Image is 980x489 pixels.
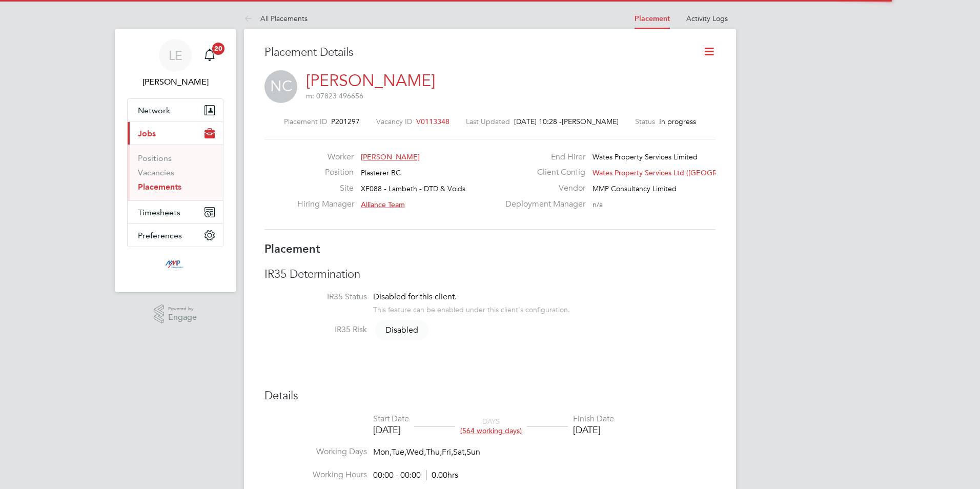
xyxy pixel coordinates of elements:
[499,167,585,178] label: Client Config
[453,447,466,457] span: Sat,
[573,424,614,436] div: [DATE]
[138,153,172,163] a: Positions
[264,70,297,103] span: NC
[161,257,190,274] img: mmpconsultancy-logo-retina.png
[593,184,677,193] span: MMP Consultancy Limited
[361,184,465,193] span: XF088 - Lambeth - DTD & Voids
[373,447,392,457] span: Mon,
[128,224,223,247] button: Preferences
[659,117,696,126] span: In progress
[138,106,170,115] span: Network
[442,447,453,457] span: Fri,
[460,426,522,435] span: (564 working days)
[373,470,458,481] div: 00:00 - 00:00
[416,117,450,126] span: V0113348
[573,414,614,424] div: Finish Date
[128,99,223,121] button: Network
[168,313,197,322] span: Engage
[361,200,405,209] span: Alliance Team
[392,447,406,457] span: Tue,
[331,117,360,126] span: P201297
[128,145,223,200] div: Jobs
[297,152,354,162] label: Worker
[264,242,320,256] b: Placement
[373,424,409,436] div: [DATE]
[499,199,585,210] label: Deployment Manager
[361,152,420,161] span: [PERSON_NAME]
[127,76,223,88] span: Libby Evans
[593,200,603,209] span: n/a
[138,168,174,177] a: Vacancies
[406,447,426,457] span: Wed,
[635,117,655,126] label: Status
[115,29,236,292] nav: Main navigation
[138,231,182,240] span: Preferences
[127,39,223,88] a: LE[PERSON_NAME]
[297,167,354,178] label: Position
[168,304,197,313] span: Powered by
[376,117,412,126] label: Vacancy ID
[466,117,510,126] label: Last Updated
[375,320,428,340] span: Disabled
[138,182,181,192] a: Placements
[373,292,457,302] span: Disabled for this client.
[212,43,224,55] span: 20
[297,199,354,210] label: Hiring Manager
[562,117,619,126] span: [PERSON_NAME]
[426,447,442,457] span: Thu,
[514,117,562,126] span: [DATE] 10:28 -
[127,257,223,274] a: Go to home page
[686,14,728,23] a: Activity Logs
[264,292,367,302] label: IR35 Status
[297,183,354,194] label: Site
[264,267,716,282] h3: IR35 Determination
[169,49,182,62] span: LE
[128,122,223,145] button: Jobs
[244,14,308,23] a: All Placements
[264,389,716,403] h3: Details
[426,470,458,480] span: 0.00hrs
[455,417,527,435] div: DAYS
[593,152,698,161] span: Wates Property Services Limited
[635,14,670,23] a: Placement
[138,129,156,138] span: Jobs
[138,208,180,217] span: Timesheets
[154,304,197,324] a: Powered byEngage
[306,91,363,100] span: m: 07823 496656
[199,39,220,72] a: 20
[264,470,367,480] label: Working Hours
[284,117,327,126] label: Placement ID
[499,183,585,194] label: Vendor
[373,302,570,314] div: This feature can be enabled under this client's configuration.
[128,201,223,223] button: Timesheets
[373,414,409,424] div: Start Date
[361,168,401,177] span: Plasterer BC
[264,324,367,335] label: IR35 Risk
[264,446,367,457] label: Working Days
[466,447,480,457] span: Sun
[306,71,435,91] a: [PERSON_NAME]
[593,168,769,177] span: Wates Property Services Ltd ([GEOGRAPHIC_DATA]…
[264,45,687,60] h3: Placement Details
[499,152,585,162] label: End Hirer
